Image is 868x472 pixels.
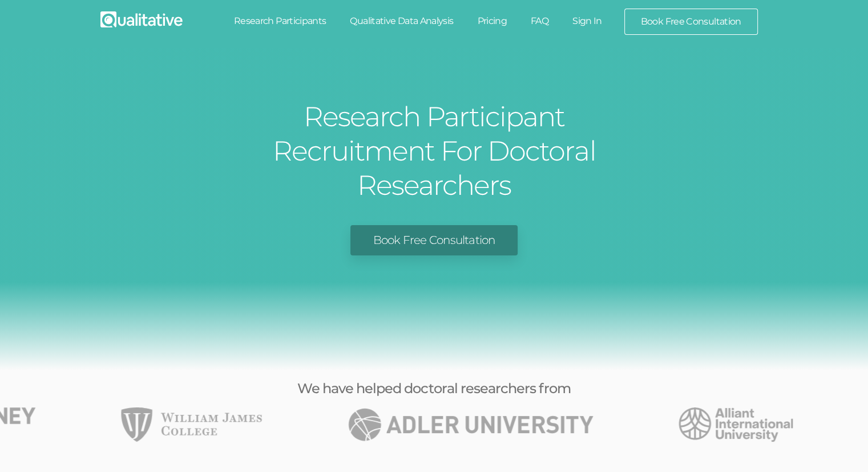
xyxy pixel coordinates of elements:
li: 1 of 49 [348,407,593,442]
img: Adler University [348,407,593,442]
a: Sign In [560,9,614,34]
img: Alliant International University [679,407,793,442]
li: 2 of 49 [679,407,793,442]
h3: We have helped doctoral researchers from [160,381,708,396]
a: Book Free Consultation [350,225,518,255]
a: Research Participants [222,9,338,34]
h1: Research Participant Recruitment For Doctoral Researchers [220,99,648,202]
a: Qualitative Data Analysis [338,9,465,34]
img: William James College [121,407,262,442]
a: FAQ [519,9,560,34]
a: Pricing [465,9,519,34]
li: 49 of 49 [121,407,262,442]
img: Qualitative [100,11,183,27]
a: Book Free Consultation [625,9,757,34]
